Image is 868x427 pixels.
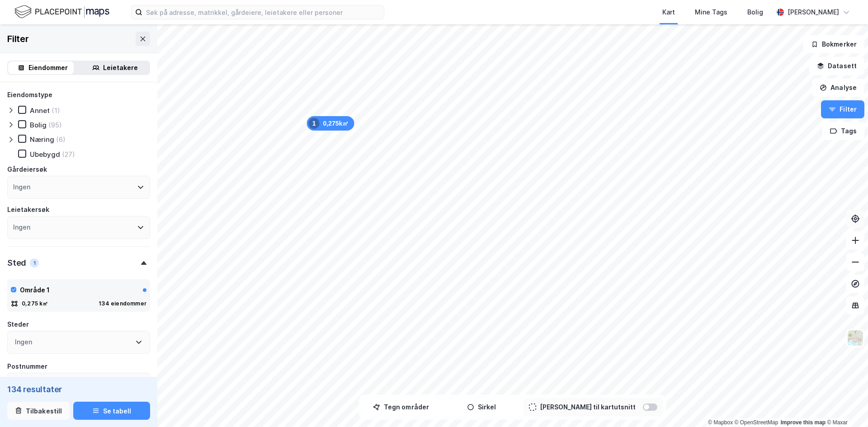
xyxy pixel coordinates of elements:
div: Filter [7,32,29,46]
button: Filter [821,100,864,118]
div: Ingen [13,182,30,192]
div: 134 eiendommer [99,300,146,307]
div: Kontrollprogram for chat [823,384,868,427]
div: Map marker [307,116,354,131]
div: Gårdeiersøk [7,164,47,175]
iframe: Chat Widget [823,384,868,427]
div: 0,275 k㎡ [22,300,48,307]
div: Ingen [13,222,30,233]
div: 134 resultater [7,384,150,394]
div: Leietakersøk [7,204,49,215]
button: Tilbakestill [7,402,70,420]
div: (6) [56,135,66,144]
a: Improve this map [781,419,826,426]
div: Leietakere [103,62,138,73]
div: Bolig [30,121,47,129]
a: OpenStreetMap [735,419,778,426]
div: Sted [7,258,26,268]
div: Næring [30,135,54,144]
div: Annet [30,106,50,115]
button: Bokmerker [803,35,864,53]
input: Søk på adresse, matrikkel, gårdeiere, leietakere eller personer [142,5,384,19]
div: [PERSON_NAME] til kartutsnitt [540,402,636,413]
div: (1) [52,106,60,115]
button: Se tabell [73,402,150,420]
div: 1 [309,118,320,129]
button: Tegn områder [363,398,439,416]
button: Analyse [812,79,864,97]
div: Eiendommer [28,62,68,73]
a: Mapbox [708,419,733,426]
div: Steder [7,319,29,330]
div: Kart [662,7,675,18]
button: Tags [822,122,864,140]
div: Ingen [15,337,32,347]
div: (95) [48,121,62,129]
div: (27) [62,150,75,159]
div: Ubebygd [30,150,60,159]
div: 1 [30,258,39,267]
div: Eiendomstype [7,89,52,100]
button: Sirkel [443,398,520,416]
img: Z [847,329,864,347]
div: Område 1 [20,285,50,296]
img: logo.f888ab2527a4732fd821a326f86c7f29.svg [14,4,109,20]
div: Postnummer [7,361,47,372]
button: Datasett [809,57,864,75]
div: Mine Tags [695,7,727,18]
div: [PERSON_NAME] [788,7,839,18]
div: Bolig [747,7,763,18]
